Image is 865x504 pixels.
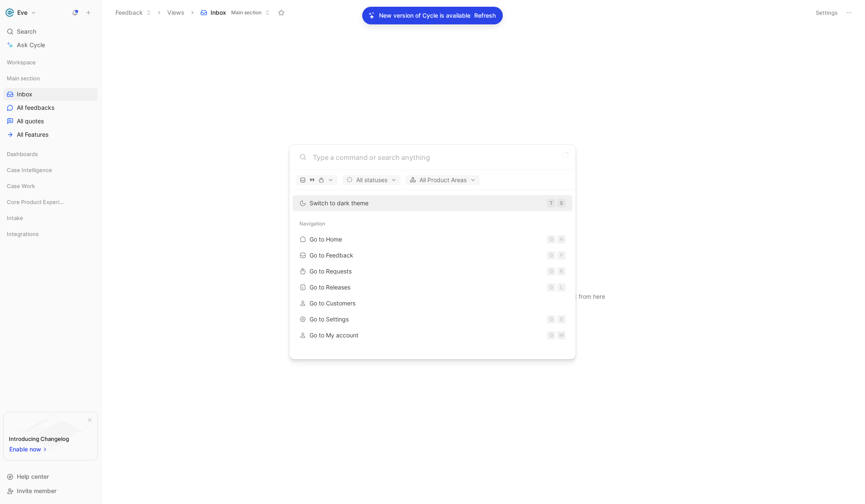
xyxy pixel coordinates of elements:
[310,300,355,307] span: Go to Customers
[310,236,342,243] span: Go to Home
[547,283,555,292] div: G
[557,235,566,244] div: H
[293,311,572,327] button: Go to SettingsGS
[289,216,576,231] div: Navigation
[293,279,572,295] a: Go to ReleasesGL
[342,175,400,185] button: All statuses
[547,235,555,244] div: G
[557,315,566,324] div: S
[310,332,358,339] span: Go to My account
[293,247,572,263] a: Go to FeedbackGF
[557,331,566,340] div: M
[346,175,397,185] span: All statuses
[310,284,350,291] span: Go to Releases
[293,195,572,211] button: Switch to dark themeTS
[310,268,352,275] span: Go to Requests
[310,316,349,323] span: Go to Settings
[293,295,572,311] a: Go to Customers
[547,331,555,340] div: G
[313,152,566,162] input: Type a command or search anything
[293,231,572,247] a: Go to HomeGH
[557,199,566,207] div: S
[557,267,566,276] div: R
[409,175,476,185] span: All Product Areas
[310,199,368,207] span: Switch to dark theme
[547,267,555,276] div: G
[310,252,353,259] span: Go to Feedback
[406,175,480,185] button: All Product Areas
[293,263,572,279] a: Go to RequestsGR
[557,283,566,292] div: L
[547,315,555,324] div: G
[293,327,572,343] button: Go to My accountGM
[547,251,555,260] div: G
[557,251,566,260] div: F
[547,199,555,207] div: T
